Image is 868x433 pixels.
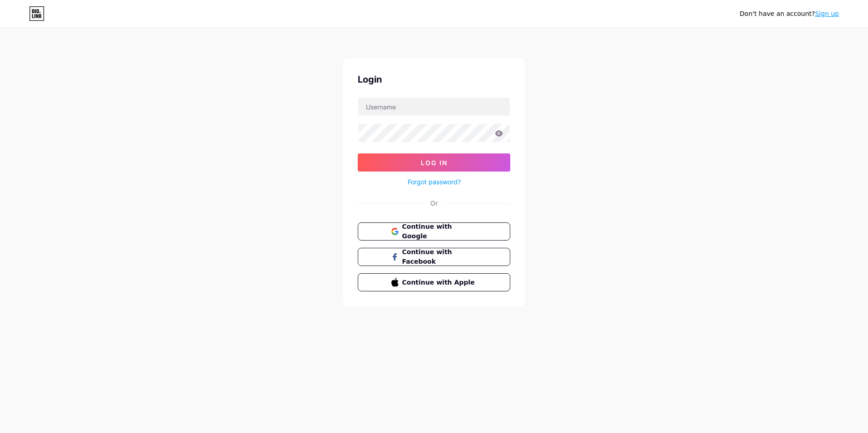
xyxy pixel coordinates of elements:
[740,9,839,19] div: Don't have an account?
[408,177,461,187] a: Forgot password?
[430,198,438,208] div: Or
[358,98,510,116] input: Username
[402,247,477,266] span: Continue with Facebook
[358,153,510,172] button: Log In
[421,159,448,167] span: Log In
[358,222,510,241] button: Continue with Google
[815,10,839,17] a: Sign up
[402,222,477,241] span: Continue with Google
[358,248,510,266] button: Continue with Facebook
[358,273,510,291] button: Continue with Apple
[358,73,510,86] div: Login
[402,278,477,287] span: Continue with Apple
